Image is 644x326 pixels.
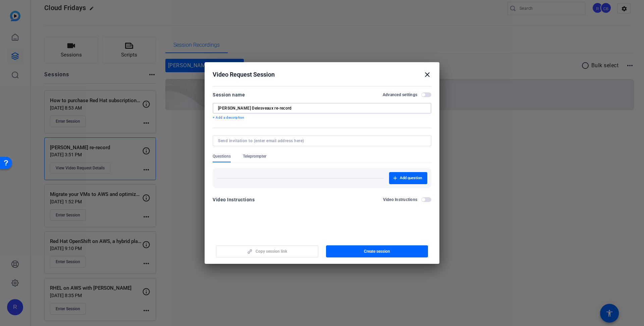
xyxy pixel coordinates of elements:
h2: Advanced settings [383,92,417,97]
button: Add question [389,172,427,184]
div: Session name [213,91,245,99]
span: Add question [400,175,422,181]
mat-icon: close [423,71,431,79]
input: Enter Session Name [218,106,426,111]
h2: Video Instructions [383,197,418,202]
span: Questions [213,154,231,159]
button: Create session [326,245,428,257]
input: Send invitation to (enter email address here) [218,138,423,144]
span: Create session [364,249,390,254]
span: Teleprompter [243,154,266,159]
div: Video Request Session [213,71,431,79]
p: + Add a description [213,115,431,120]
div: Video Instructions [213,196,255,204]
